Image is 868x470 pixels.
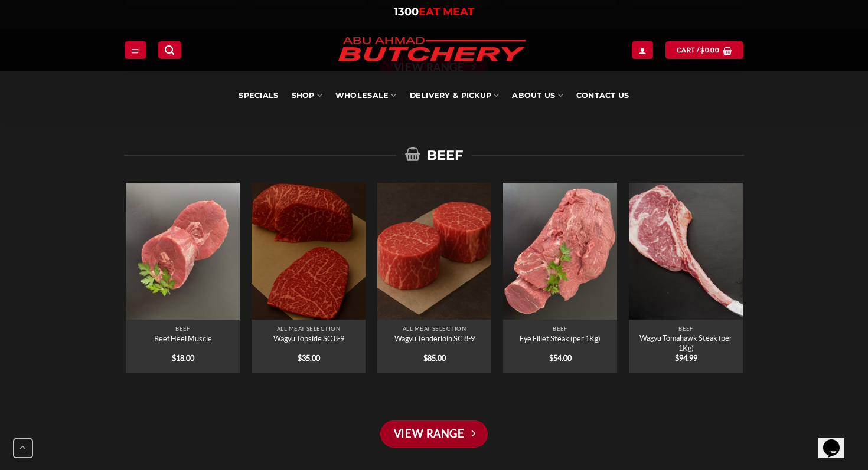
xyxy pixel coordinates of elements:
span: 1300 [394,5,419,18]
img: Abu Ahmad Butchery Punchbowl [628,183,742,320]
bdi: 35.00 [297,354,319,363]
span: BEEF [405,146,463,164]
a: Specials [239,71,278,120]
a: Wagyu Topside SC 8-9 [251,183,365,320]
img: Abu Ahmad Butchery Punchbowl [377,183,491,320]
a: Beef Heel Muscle [154,334,211,344]
a: View cart [665,41,743,58]
span: $ [171,354,175,363]
a: Wagyu Tenderloin SC 8-9 [394,334,474,344]
span: Cart / [677,45,719,55]
a: Wagyu Tenderloin SC 8-9 [377,183,491,320]
a: View Range [380,420,488,448]
a: Wagyu Topside SC 8-9 [273,334,344,344]
bdi: 0.00 [700,46,719,54]
a: Wholesale [335,71,397,120]
a: SHOP [292,71,322,120]
span: $ [423,354,427,363]
a: Beef Heel Muscle [125,183,239,320]
a: Login [632,41,653,58]
a: Eye Fillet Steak (per 1Kg) [520,334,601,344]
a: Menu [125,41,146,58]
iframe: chat widget [818,423,856,458]
a: Contact Us [576,71,629,120]
button: Go to top [13,438,33,458]
img: Abu Ahmad Butchery [328,29,535,71]
p: All Meat Selection [383,326,485,332]
bdi: 85.00 [423,354,445,363]
a: 1300EAT MEAT [394,5,474,18]
a: About Us [512,71,563,120]
p: Beef [131,326,233,332]
a: Eye Fillet Steak (per 1Kg) [502,183,616,320]
span: $ [297,354,301,363]
span: $ [700,45,704,55]
img: Abu Ahmad Butchery Punchbowl [125,183,239,320]
bdi: 18.00 [171,354,194,363]
bdi: 54.00 [549,354,571,363]
span: EAT MEAT [419,5,474,18]
p: All Meat Selection [257,326,359,332]
img: Abu Ahmad Butchery Punchbowl [502,183,616,320]
p: Beef [508,326,611,332]
a: Delivery & Pickup [410,71,500,120]
a: Search [158,41,181,58]
img: Abu Ahmad Butchery Punchbowl [251,183,365,320]
a: Wagyu Tomahawk Steak (per 1Kg) [628,183,742,320]
bdi: 94.99 [674,354,697,363]
span: $ [674,354,678,363]
span: $ [549,354,553,363]
p: Beef [634,326,736,332]
a: Wagyu Tomahawk Steak (per 1Kg) [634,334,736,353]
